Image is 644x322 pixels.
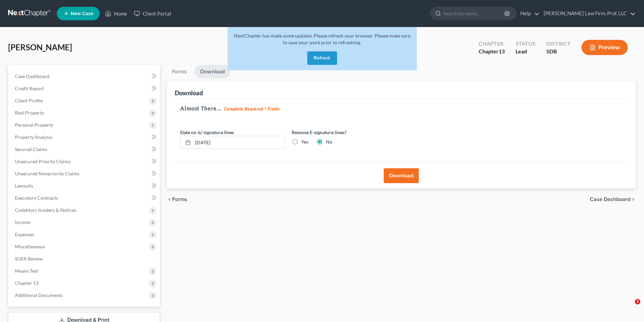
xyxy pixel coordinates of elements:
span: Income [15,219,30,225]
span: Personal Property [15,122,53,128]
div: Download [175,89,203,97]
div: Chapter [479,48,505,55]
span: Expenses [15,231,34,237]
i: chevron_right [630,197,636,202]
button: Preview [581,40,628,55]
span: New Case [71,11,93,16]
span: Secured Claims [15,146,47,152]
span: Property Analysis [15,134,52,140]
a: Lawsuits [9,180,160,192]
button: chevron_left Forms [167,197,196,202]
span: Lawsuits [15,183,33,189]
a: Case Dashboard [9,70,160,82]
label: Yes [301,139,308,145]
div: Lead [516,48,535,55]
span: 13 [499,48,505,54]
button: Download [384,168,419,183]
span: Forms [172,197,187,202]
div: Status [516,40,535,48]
input: Search by name... [444,7,505,20]
span: Executory Contracts [15,195,58,201]
a: Property Analysis [9,131,160,143]
span: Unsecured Nonpriority Claims [15,171,79,176]
a: Unsecured Priority Claims [9,155,160,168]
span: 1 [635,299,640,304]
a: Forms [167,65,192,78]
button: Refresh [307,51,337,65]
span: Real Property [15,110,44,116]
a: Home [102,7,130,20]
label: No [326,139,332,145]
span: Unsecured Priority Claims [15,158,71,164]
iframe: Intercom live chat [621,299,637,315]
span: Case Dashboard [15,73,49,79]
div: Chapter [479,40,505,48]
a: Client Portal [130,7,174,20]
a: Executory Contracts [9,192,160,204]
label: Remove E-signature lines? [292,129,397,136]
span: Client Profile [15,98,43,103]
div: SDB [546,48,571,55]
a: [PERSON_NAME] Law Firm, Prof. LLC [540,7,636,20]
span: Case Dashboard [590,197,630,202]
span: Codebtors Insiders & Notices [15,207,76,213]
div: District [546,40,571,48]
label: Date on /s/ signature lines [180,129,234,136]
span: SOFA Review [15,256,43,262]
span: Miscellaneous [15,244,45,249]
strong: Complete Required * Fields [224,106,280,112]
a: Unsecured Nonpriority Claims [9,168,160,180]
span: Chapter 13 [15,280,39,286]
span: Credit Report [15,85,44,91]
span: NextChapter has made some updates. Please refresh your browser. Please make sure to save your wor... [234,33,410,45]
a: SOFA Review [9,253,160,265]
h5: Almost There... [180,104,622,113]
a: Secured Claims [9,143,160,155]
i: chevron_left [167,197,172,202]
span: [PERSON_NAME] [8,42,72,52]
a: Case Dashboard chevron_right [590,197,636,202]
a: Download [195,65,230,78]
span: Means Test [15,268,38,274]
span: Additional Documents [15,292,63,298]
a: Help [517,7,540,20]
input: MM/DD/YYYY [193,136,285,149]
a: Credit Report [9,82,160,95]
